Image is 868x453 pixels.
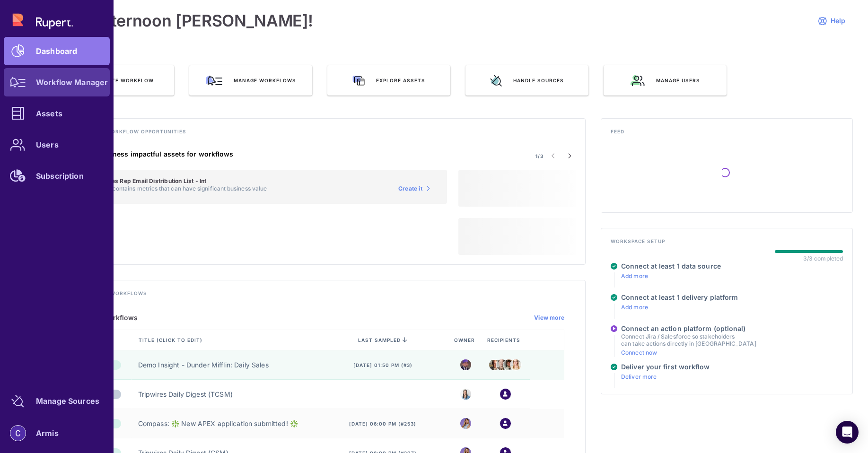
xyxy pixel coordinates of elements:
[51,11,313,30] h1: Good afternoon [PERSON_NAME]!
[503,359,514,370] img: jim.jpeg
[621,262,721,270] h4: Connect at least 1 data source
[4,68,110,96] a: Workflow Manager
[138,419,298,428] a: Compass: ❇️ New APEX application submitted! ❇️
[496,357,507,372] img: dwight.png
[353,362,412,368] span: [DATE] 01:50 pm (#3)
[36,398,99,404] div: Manage Sources
[611,238,843,250] h4: Workspace setup
[10,426,26,441] img: account-photo
[460,359,471,370] img: michael.jpeg
[61,150,447,158] h4: Suggested business impactful assets for workflows
[4,387,110,415] a: Manage Sources
[831,17,845,25] span: Help
[4,99,110,128] a: Assets
[358,337,401,343] span: last sampled
[138,390,233,399] a: Tripwires Daily Digest (TCSM)
[621,373,657,380] a: Deliver more
[460,389,471,400] img: 8525803544391_e4bc78f9dfe39fb1ff36_32.jpg
[36,142,59,148] div: Users
[621,272,648,279] a: Add more
[656,77,700,84] span: Manage users
[487,337,522,343] span: Recipients
[836,421,859,444] div: Open Intercom Messenger
[51,53,853,65] h3: QUICK ACTIONS
[460,418,471,429] img: 8988563339665_5a12f1d3e1fcf310ea11_32.png
[61,290,576,302] h4: Track existing workflows
[138,360,269,370] a: Demo Insight - Dunder Mifflin: Daily Sales
[621,349,657,356] a: Connect now
[621,333,756,347] p: Connect Jira / Salesforce so stakeholders can take actions directly in [GEOGRAPHIC_DATA]
[36,79,108,85] div: Workflow Manager
[513,77,564,84] span: Handle sources
[454,337,477,343] span: Owner
[621,363,710,371] h4: Deliver your first workflow
[611,128,843,140] h4: Feed
[510,357,521,373] img: angela.jpeg
[621,293,738,302] h4: Connect at least 1 delivery platform
[489,360,500,369] img: kevin.jpeg
[4,162,110,190] a: Subscription
[534,314,564,322] a: View more
[349,420,416,427] span: [DATE] 06:00 pm (#253)
[36,173,84,179] div: Subscription
[61,128,576,140] h4: Discover new workflow opportunities
[535,153,544,159] span: 1/3
[234,77,296,84] span: Manage workflows
[139,337,204,343] span: Title (click to edit)
[398,185,422,192] span: Create it
[803,255,843,262] div: 3/3 completed
[621,324,756,333] h4: Connect an action platform (optional)
[4,131,110,159] a: Users
[621,304,648,311] a: Add more
[376,77,425,84] span: Explore assets
[36,111,62,116] div: Assets
[97,77,154,84] span: Create Workflow
[36,430,59,436] div: Armis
